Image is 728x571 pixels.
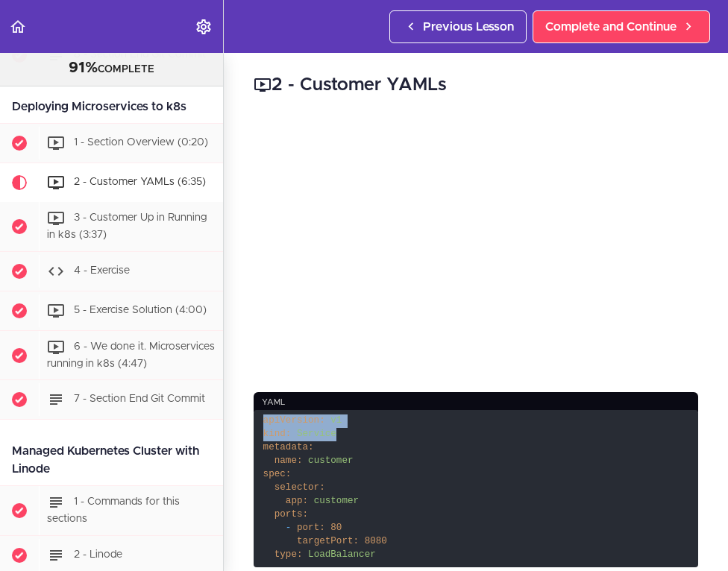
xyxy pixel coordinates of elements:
span: apiVersion: [263,415,325,426]
span: app: [286,496,308,506]
span: customer [308,455,353,466]
span: targetPort: [297,536,359,546]
span: ports: [274,509,308,520]
span: 7 - Section End Git Commit [74,394,205,405]
span: 1 - Commands for this sections [47,497,180,525]
span: Previous Lesson [423,18,514,36]
span: 91% [69,60,98,75]
span: selector: [274,482,325,493]
span: 4 - Exercise [74,265,130,276]
span: name: [274,455,303,466]
span: Service [297,429,336,439]
iframe: Video Player [254,120,698,370]
div: COMPLETE [19,59,204,78]
span: 80 [330,523,342,533]
h2: 2 - Customer YAMLs [254,72,698,98]
svg: Back to course curriculum [9,18,27,36]
span: 2 - Customer YAMLs (6:35) [74,177,206,187]
span: metadata: [263,442,314,452]
span: 5 - Exercise Solution (4:00) [74,305,207,315]
span: spec: [263,469,292,479]
svg: Settings Menu [195,18,213,36]
span: 8080 [365,536,387,546]
a: Complete and Continue [533,10,710,43]
span: - [286,523,292,533]
span: 2 - Linode [74,549,122,560]
span: 3 - Customer Up in Running in k8s (3:37) [47,212,207,240]
span: 1 - Section Overview (0:20) [74,137,208,148]
span: type: [274,549,303,560]
span: v1 [330,415,342,426]
span: 6 - We done it. Microservices running in k8s (4:47) [47,341,215,369]
span: customer [314,496,359,506]
span: LoadBalancer [308,549,376,560]
a: Previous Lesson [389,10,527,43]
span: Complete and Continue [545,18,677,36]
span: kind: [263,429,292,439]
span: port: [297,523,325,533]
div: yaml [254,392,698,412]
